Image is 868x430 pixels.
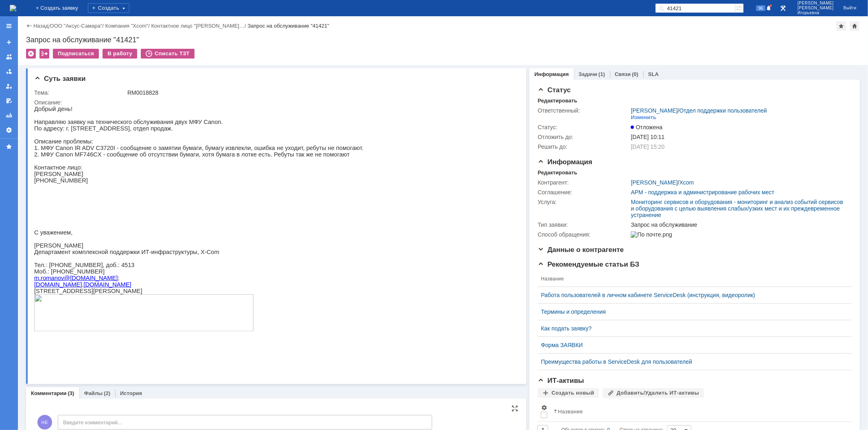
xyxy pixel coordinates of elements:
a: Как подать заявку? [541,325,842,332]
a: Перейти в интерфейс администратора [778,3,788,13]
span: Рекомендуемые статьи БЗ [538,261,639,268]
span: ; [83,169,85,176]
span: Информация [538,158,592,166]
a: [PERSON_NAME] [631,107,678,114]
div: [DATE] 10:11 [631,134,847,140]
span: Суть заявки [34,75,85,83]
span: romanov [7,169,30,176]
div: Удалить [26,49,36,59]
a: Связи [615,71,631,77]
div: Описание: [34,99,515,106]
div: Способ обращения: [538,231,629,238]
img: logo [10,5,16,11]
span: Отложена [631,124,662,130]
div: Ответственный: [538,107,629,114]
span: [PERSON_NAME] [798,6,834,11]
a: Назад [33,23,48,29]
span: Статус [538,86,571,94]
div: / [50,23,105,29]
span: Данные о контрагенте [538,246,624,254]
div: / [105,23,151,29]
a: Мои согласования [2,94,15,107]
a: [PERSON_NAME] [631,179,678,186]
a: Отдел поддержки пользователей [679,107,767,114]
div: Отложить до: [538,134,629,140]
div: Редактировать [538,98,577,104]
a: Мои заявки [2,80,15,93]
div: Тема: [34,89,126,96]
th: Название [551,401,845,422]
a: Комментарии [31,390,67,396]
div: Название [558,408,583,415]
div: Запрос на обслуживание [631,222,847,228]
div: Изменить [631,114,656,121]
a: Создать заявку [2,36,15,49]
div: Создать [88,3,129,13]
div: Запрос на обслуживание "41421" [247,23,329,29]
a: Перейти на домашнюю страницу [10,5,16,11]
div: | [48,22,50,28]
a: Заявки в моей ответственности [2,65,15,78]
a: Настройки [2,124,15,137]
span: [DATE] 15:20 [631,143,665,150]
a: Задачи [579,71,597,77]
div: (1) [599,71,605,77]
a: Компания "Xcom" [105,23,149,29]
span: 96 [756,5,765,11]
a: Мониторинг сервисов и оборудования - мониторинг и анализ событий сервисов и оборудования с целью ... [631,199,843,218]
div: Редактировать [538,169,577,176]
a: Отчеты [2,109,15,122]
th: Название [538,271,845,287]
div: Сделать домашней страницей [850,21,859,31]
a: Заявки на командах [2,50,15,63]
div: (0) [632,71,638,77]
div: Добавить в избранное [836,21,846,31]
a: История [120,390,142,396]
a: ООО "Аксус-Самара" [50,23,103,29]
a: SLA [648,71,659,77]
div: Тип заявки: [538,222,629,228]
a: АРМ - поддержка и администрирование рабочих мест [631,189,774,195]
a: Файлы [84,390,103,396]
span: ИТ-активы [538,377,584,384]
a: Контактное лицо "[PERSON_NAME]… [151,23,245,29]
div: Решить до: [538,143,629,150]
div: Контрагент: [538,179,629,186]
div: Статус: [538,124,629,130]
div: RM0018828 [127,89,513,96]
div: Услуга: [538,199,629,205]
a: [DOMAIN_NAME] [49,176,97,182]
div: Соглашение: [538,189,629,195]
div: Запрос на обслуживание "41421" [26,36,860,44]
span: @[DOMAIN_NAME] [30,169,83,176]
span: Расширенный поиск [735,4,743,11]
a: Преимущества работы в ServiceDesk для пользователей [541,358,842,365]
a: Информация [534,71,568,77]
span: [PERSON_NAME] [798,1,834,6]
span: НЕ [37,415,52,430]
div: / [631,107,767,114]
span: . [5,169,7,176]
img: По почте.png [631,231,672,238]
a: Работа пользователей в личном кабинете ServiceDesk (инструкция, видеоролик) [541,292,842,298]
div: / [151,23,247,29]
div: (2) [104,390,110,396]
a: Термины и определения [541,308,842,315]
span: Игорьевна [798,11,834,15]
a: Форма ЗАЯВКИ [541,342,842,348]
div: (3) [68,390,74,396]
div: Работа с массовостью [39,49,49,59]
div: На всю страницу [512,405,518,412]
span: Настройки [541,404,547,411]
div: / [631,179,694,186]
a: Xcom [679,179,694,186]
